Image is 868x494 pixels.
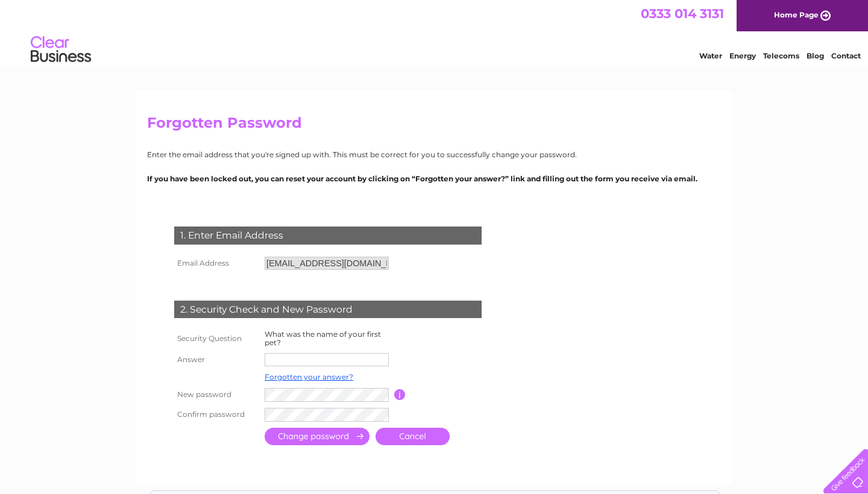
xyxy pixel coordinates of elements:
[641,6,724,21] a: 0333 014 3131
[171,254,262,273] th: Email Address
[729,51,756,60] a: Energy
[150,7,720,58] div: Clear Business is a trading name of Verastar Limited (registered in [GEOGRAPHIC_DATA] No. 3667643...
[147,114,721,137] h2: Forgotten Password
[174,227,482,245] div: 1. Enter Email Address
[171,405,262,425] th: Confirm password
[807,51,824,60] a: Blog
[699,51,722,60] a: Water
[376,428,450,445] a: Cancel
[30,31,92,68] img: logo.png
[265,428,370,445] input: Submit
[265,330,381,347] label: What was the name of your first pet?
[763,51,799,60] a: Telecoms
[147,149,721,160] p: Enter the email address that you're signed up with. This must be correct for you to successfully ...
[171,327,262,350] th: Security Question
[394,389,406,400] input: Information
[174,301,482,319] div: 2. Security Check and New Password
[147,173,721,184] p: If you have been locked out, you can reset your account by clicking on “Forgotten your answer?” l...
[831,51,861,60] a: Contact
[171,385,262,405] th: New password
[171,350,262,369] th: Answer
[265,372,353,381] a: Forgotten your answer?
